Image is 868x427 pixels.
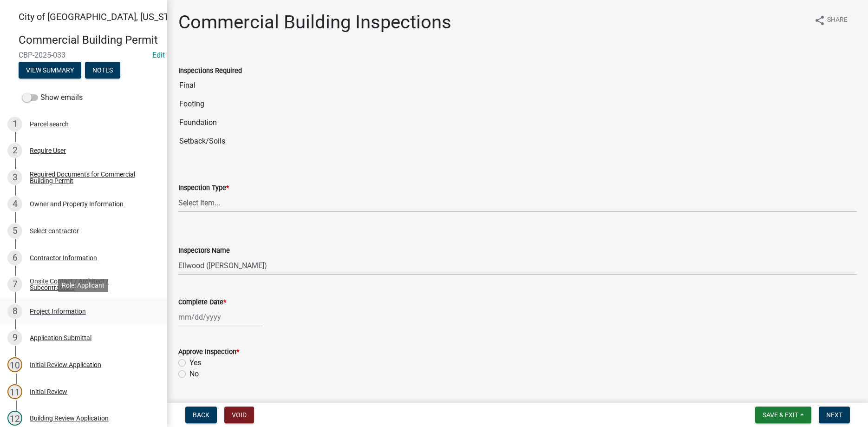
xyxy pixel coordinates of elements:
[178,299,226,306] label: Complete Date
[814,15,825,26] i: share
[827,15,848,26] span: Share
[30,255,97,261] div: Contractor Information
[30,147,66,154] div: Require User
[763,411,798,419] span: Save & Exit
[30,335,91,341] div: Application Submittal
[193,411,209,419] span: Back
[7,330,22,345] div: 9
[7,117,22,131] div: 1
[755,407,811,423] button: Save & Exit
[30,388,67,395] div: Initial Review
[19,67,81,74] wm-modal-confirm: Summary
[7,250,22,265] div: 6
[19,11,188,22] span: City of [GEOGRAPHIC_DATA], [US_STATE]
[819,407,850,423] button: Next
[178,308,263,327] input: mm/dd/yyyy
[30,278,152,291] div: Onsite Contact / Architect / Subcontractors
[19,51,149,59] span: CBP-2025-033
[7,197,22,211] div: 4
[152,51,165,59] wm-modal-confirm: Edit Application Number
[224,407,254,423] button: Void
[7,277,22,292] div: 7
[7,223,22,238] div: 5
[7,304,22,319] div: 8
[189,368,199,380] label: No
[85,62,120,79] button: Notes
[22,92,83,103] label: Show emails
[7,384,22,399] div: 11
[30,361,101,368] div: Initial Review Application
[85,67,120,74] wm-modal-confirm: Notes
[826,411,842,419] span: Next
[58,279,108,292] div: Role: Applicant
[807,11,855,29] button: shareShare
[178,248,230,254] label: Inspectors Name
[189,357,201,368] label: Yes
[178,349,239,355] label: Approve Inspection
[185,407,217,423] button: Back
[178,11,451,33] h1: Commercial Building Inspections
[30,171,152,184] div: Required Documents for Commercial Building Permit
[19,62,81,79] button: View Summary
[30,415,109,421] div: Building Review Application
[30,228,79,234] div: Select contractor
[7,357,22,372] div: 10
[7,411,22,426] div: 12
[178,68,242,74] label: Inspections Required
[30,121,69,127] div: Parcel search
[19,33,160,47] h4: Commercial Building Permit
[30,308,86,315] div: Project Information
[152,51,165,59] a: Edit
[7,143,22,158] div: 2
[7,170,22,185] div: 3
[30,201,124,207] div: Owner and Property Information
[178,185,229,191] label: Inspection Type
